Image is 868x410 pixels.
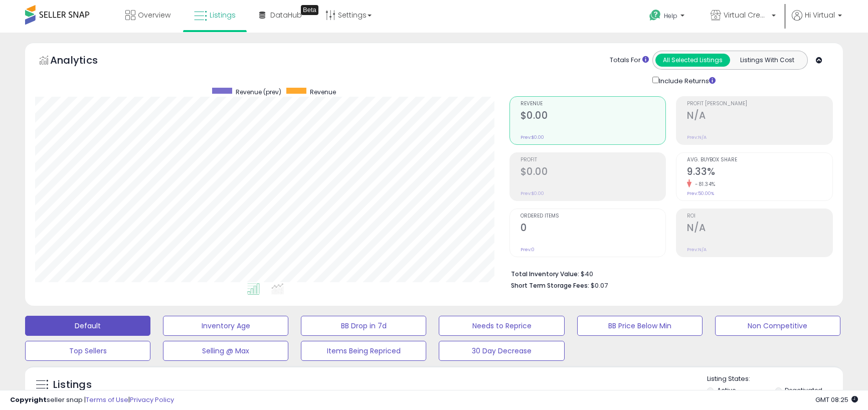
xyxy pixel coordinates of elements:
[301,316,426,336] button: BB Drop in 7d
[687,190,714,196] small: Prev: 50.00%
[236,88,281,96] span: Revenue (prev)
[520,110,666,123] h2: $0.00
[687,157,832,163] span: Avg. Buybox Share
[520,247,535,253] small: Prev: 0
[25,341,150,361] button: Top Sellers
[310,88,336,96] span: Revenue
[687,247,707,253] small: Prev: N/A
[10,395,47,404] strong: Copyright
[138,10,170,20] span: Overview
[687,110,832,123] h2: N/A
[577,316,703,336] button: BB Price Below Min
[785,386,822,394] label: Deactivated
[53,378,92,392] h5: Listings
[163,341,288,361] button: Selling @ Max
[301,5,318,15] div: Tooltip anchor
[270,10,302,20] span: DataHub
[805,10,835,20] span: Hi Virtual
[86,395,128,404] a: Terms of Use
[655,54,730,67] button: All Selected Listings
[730,54,804,67] button: Listings With Cost
[645,75,728,86] div: Include Returns
[520,222,666,236] h2: 0
[163,316,288,336] button: Inventory Age
[520,214,666,219] span: Ordered Items
[687,166,832,179] h2: 9.33%
[707,374,843,384] p: Listing States:
[50,53,117,70] h5: Analytics
[717,386,736,394] label: Active
[10,395,174,405] div: seller snap | |
[511,267,825,279] li: $40
[687,222,832,236] h2: N/A
[715,316,840,336] button: Non Competitive
[687,214,832,219] span: ROI
[130,395,174,404] a: Privacy Policy
[691,180,716,188] small: -81.34%
[511,281,589,290] b: Short Term Storage Fees:
[511,270,579,278] b: Total Inventory Value:
[520,166,666,179] h2: $0.00
[25,316,150,336] button: Default
[792,10,842,33] a: Hi Virtual
[210,10,236,20] span: Listings
[520,101,666,107] span: Revenue
[520,157,666,163] span: Profit
[301,341,426,361] button: Items Being Repriced
[649,9,661,22] i: Get Help
[724,10,769,20] span: Virtual Creative USA
[520,190,544,196] small: Prev: $0.00
[641,2,695,33] a: Help
[520,134,544,140] small: Prev: $0.00
[664,12,677,20] span: Help
[439,316,564,336] button: Needs to Reprice
[687,101,832,107] span: Profit [PERSON_NAME]
[610,56,649,65] div: Totals For
[591,281,608,290] span: $0.07
[687,134,707,140] small: Prev: N/A
[815,395,858,404] span: 2025-10-13 08:25 GMT
[439,341,564,361] button: 30 Day Decrease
